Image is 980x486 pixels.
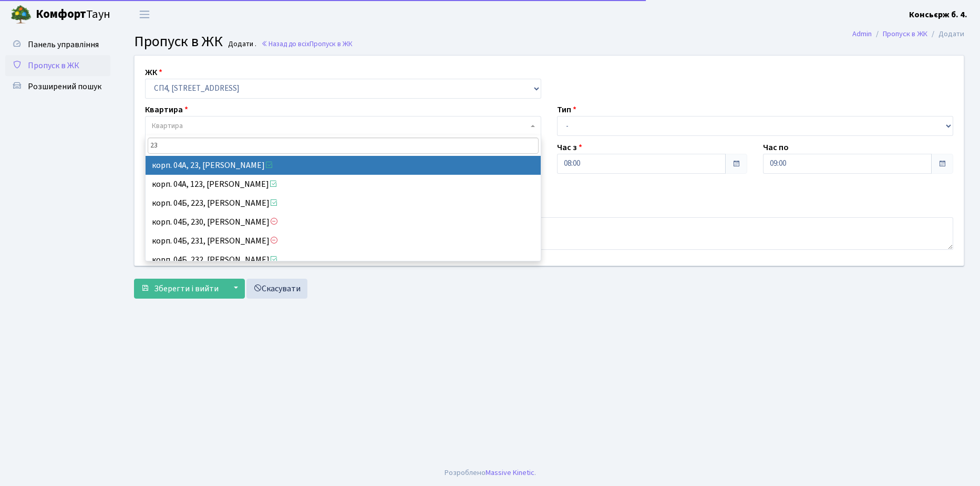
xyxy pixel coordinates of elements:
[146,194,541,213] li: корп. 04Б, 223, [PERSON_NAME]
[486,467,534,478] a: Massive Kinetic
[36,6,86,23] b: Комфорт
[152,121,183,131] span: Квартира
[226,40,256,49] small: Додати .
[11,4,32,25] img: logo.png
[852,28,872,39] a: Admin
[5,76,110,97] a: Розширений пошук
[28,39,99,50] span: Панель управління
[146,231,541,250] li: корп. 04Б, 231, [PERSON_NAME]
[145,103,188,116] label: Квартира
[134,31,223,52] span: Пропуск в ЖК
[146,213,541,231] li: корп. 04Б, 230, [PERSON_NAME]
[310,39,353,49] span: Пропуск в ЖК
[146,175,541,194] li: корп. 04А, 123, [PERSON_NAME]
[146,250,541,269] li: корп. 04Б, 232, [PERSON_NAME]
[927,28,964,40] li: Додати
[36,6,110,24] span: Таун
[763,141,789,154] label: Час по
[28,81,101,92] span: Розширений пошук
[5,34,110,55] a: Панель управління
[261,39,353,49] a: Назад до всіхПропуск в ЖК
[883,28,927,39] a: Пропуск в ЖК
[557,103,576,116] label: Тип
[837,23,980,45] nav: breadcrumb
[154,283,219,294] span: Зберегти і вийти
[28,60,79,71] span: Пропуск в ЖК
[445,467,536,479] div: Розроблено .
[146,156,541,175] li: корп. 04А, 23, [PERSON_NAME]
[131,6,158,23] button: Переключити навігацію
[134,279,225,299] button: Зберегти і вийти
[909,8,967,21] a: Консьєрж б. 4.
[246,279,307,299] a: Скасувати
[145,66,162,79] label: ЖК
[5,55,110,76] a: Пропуск в ЖК
[557,141,582,154] label: Час з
